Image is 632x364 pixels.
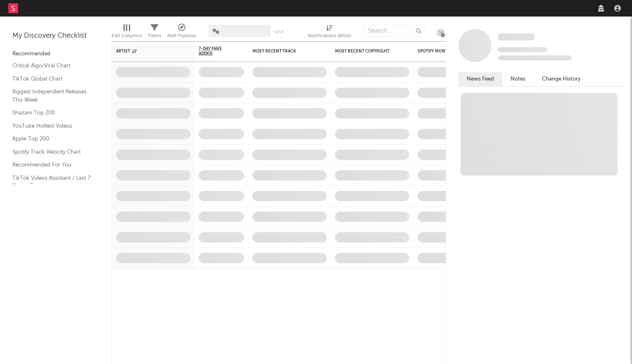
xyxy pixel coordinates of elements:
div: Spotify Monthly Listeners [418,49,480,54]
button: Change History [534,72,589,86]
a: YouTube Hottest Videos [12,121,91,131]
a: Spotify Track Velocity Chart [12,148,91,157]
a: TikTok Global Chart [12,74,91,83]
span: Some Artist [498,33,535,40]
div: Edit Columns [112,21,142,45]
button: Notes [502,72,534,86]
div: A&R Pipeline [167,21,196,45]
a: Some Artist [498,33,535,41]
button: Save [273,30,284,34]
div: Edit Columns [112,31,142,41]
a: Apple Top 200 [12,134,91,143]
span: 7-Day Fans Added [199,46,232,56]
a: Biggest Independent Releases This Week [12,87,91,104]
div: Artist [116,49,178,54]
input: Search... [364,25,425,37]
div: A&R Pipeline [167,31,196,41]
a: Recommended For You [12,160,91,169]
div: Most Recent Track [252,49,314,54]
a: Shazam Top 200 [12,108,91,117]
div: Filters [148,31,161,41]
div: Recommended [12,49,99,59]
div: Most Recent Copyright [335,49,397,54]
a: TikTok Videos Assistant / Last 7 Days - Top [12,174,91,190]
span: Tracking Since: [DATE] [498,47,547,52]
a: Critical Algo/Viral Chart [12,61,91,70]
span: 0 fans last week [498,55,572,60]
div: Notifications (Artist) [308,31,351,41]
div: My Discovery Checklist [12,31,99,41]
button: News Feed [459,72,502,86]
div: Filters [148,21,161,45]
div: Notifications (Artist) [308,21,351,45]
